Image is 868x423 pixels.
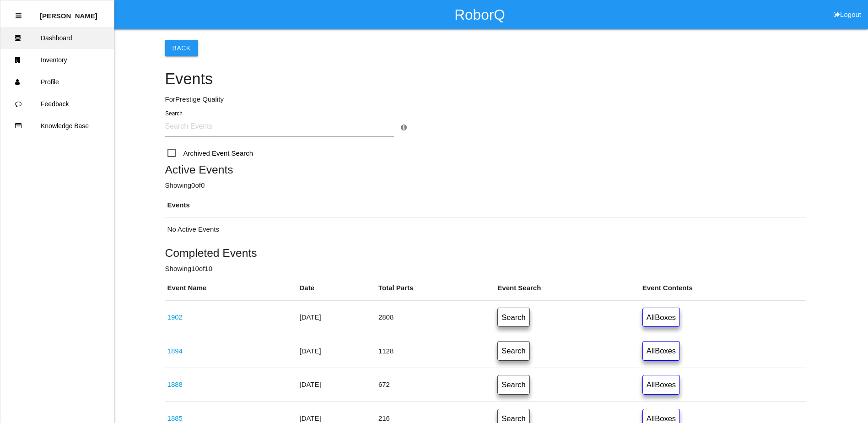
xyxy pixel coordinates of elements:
a: Search [497,308,529,327]
th: Event Name [165,276,297,300]
a: AllBoxes [642,341,680,361]
tr: 68425775AD [165,334,806,368]
a: Search [497,341,529,361]
th: Events [165,193,806,217]
p: For Prestige Quality [165,94,806,105]
button: Back [165,40,198,56]
a: Profile [0,71,114,93]
th: Event Search [495,276,640,300]
tr: 68425775 AD [165,368,806,402]
h5: Active Events [165,163,806,176]
td: 1128 [376,334,495,368]
input: Search Events [165,116,394,137]
a: Inventory [0,49,114,71]
div: Close [16,5,22,27]
th: Date [297,276,376,300]
a: 1885 [167,414,183,422]
a: 1902 [167,313,183,321]
tr: 68425775AD [165,300,806,334]
a: Feedback [0,93,114,115]
a: Search [497,375,529,395]
a: Dashboard [0,27,114,49]
th: Total Parts [376,276,495,300]
span: Archived Event Search [167,147,253,159]
td: 2808 [376,300,495,334]
label: Search [165,109,183,118]
a: 1888 [167,380,183,388]
th: Event Contents [640,276,806,300]
a: AllBoxes [642,375,680,395]
td: [DATE] [297,368,376,402]
a: 1894 [167,347,183,355]
p: Showing 10 of 10 [165,264,806,274]
h4: Events [165,70,806,88]
p: Scott Hug [40,5,97,20]
a: Knowledge Base [0,115,114,137]
a: AllBoxes [642,308,680,327]
td: [DATE] [297,300,376,334]
a: Search Info [401,124,407,131]
td: [DATE] [297,334,376,368]
td: 672 [376,368,495,402]
td: No Active Events [165,217,806,242]
h5: Completed Events [165,247,806,259]
p: Showing 0 of 0 [165,180,806,191]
